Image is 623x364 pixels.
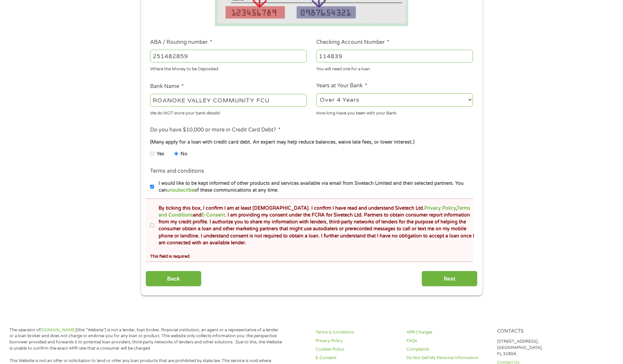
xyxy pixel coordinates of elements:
input: Back [146,271,201,287]
label: Yes [157,150,164,158]
a: E-Consent [316,355,399,361]
label: By ticking this box, I confirm I am at least [DEMOGRAPHIC_DATA]. I confirm I have read and unders... [154,205,475,247]
a: APR Charges [407,329,490,336]
input: 263177916 [150,50,307,62]
label: ABA / Routing number [150,39,212,46]
div: You will need one for a loan. [316,63,473,72]
input: 345634636 [316,50,473,62]
a: E-Consent [201,212,225,218]
label: Do you have $10,000 or more in Credit Card Debt? [150,127,281,133]
div: (Many apply for a loan with credit card debt. An expert may help reduce balances, waive late fees... [150,139,473,146]
a: Privacy Policy [424,205,456,211]
a: Complaints [407,346,490,353]
label: No [181,150,187,158]
a: Privacy Policy [316,338,399,344]
a: FAQs [407,338,490,344]
label: Years at Your Bank [316,82,367,89]
label: Terms and conditions [150,168,204,175]
a: Do Not Sell My Personal Information [407,355,490,361]
a: Terms and Conditions [159,205,470,218]
div: We do NOT store your bank details! [150,108,307,116]
a: Cookies Policy [316,346,399,353]
input: Next [422,271,477,287]
label: Bank Name [150,83,184,90]
a: Terms & Conditions [316,329,399,336]
label: Checking Account Number [316,39,389,46]
div: How long Have you been with your Bank [316,108,473,116]
a: unsubscribe [167,187,194,193]
div: Where the Money to be Deposited [150,63,307,72]
a: [DOMAIN_NAME] [41,327,76,333]
div: This field is required. [150,251,473,260]
h4: Contacts [497,328,580,335]
p: [STREET_ADDRESS], [GEOGRAPHIC_DATA], FL 32804. [497,338,580,357]
label: I would like to be kept informed of other products and services available via email from Sivetech... [154,180,475,194]
p: The operator of (this “Website”) is not a lender, loan broker, financial institution, an agent or... [9,327,282,352]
